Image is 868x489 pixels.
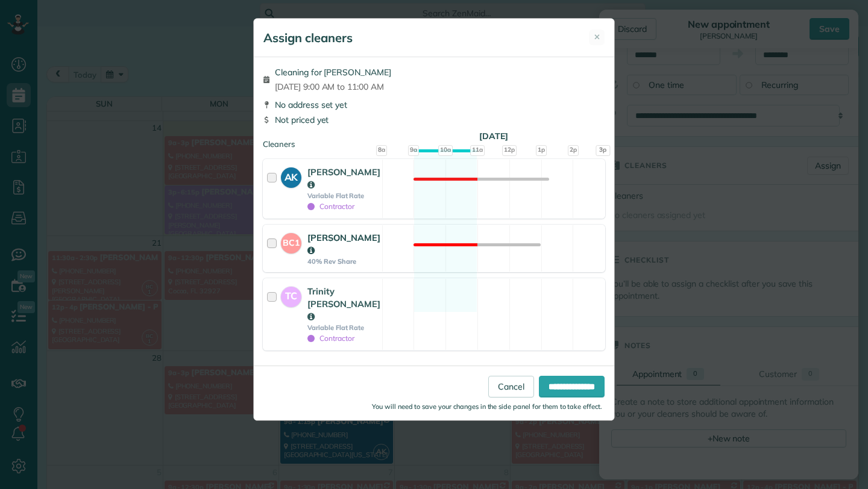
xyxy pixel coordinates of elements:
[275,81,391,93] span: [DATE] 9:00 AM to 11:00 AM
[307,334,354,343] span: Contractor
[372,402,602,411] small: You will need to save your changes in the side panel for them to take effect.
[263,99,605,111] div: No address set yet
[307,285,380,323] strong: Trinity [PERSON_NAME]
[263,114,605,126] div: Not priced yet
[281,233,301,249] strong: BC1
[307,192,380,200] strong: Variable Flat Rate
[275,66,391,78] span: Cleaning for [PERSON_NAME]
[307,323,380,332] strong: Variable Flat Rate
[307,166,380,190] strong: [PERSON_NAME]
[281,287,301,304] strong: TC
[594,31,600,43] span: ✕
[307,202,354,211] span: Contractor
[488,376,534,397] a: Cancel
[263,30,353,46] h5: Assign cleaners
[263,139,605,142] div: Cleaners
[307,232,380,256] strong: [PERSON_NAME]
[281,167,301,184] strong: AK
[307,257,380,266] strong: 40% Rev Share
